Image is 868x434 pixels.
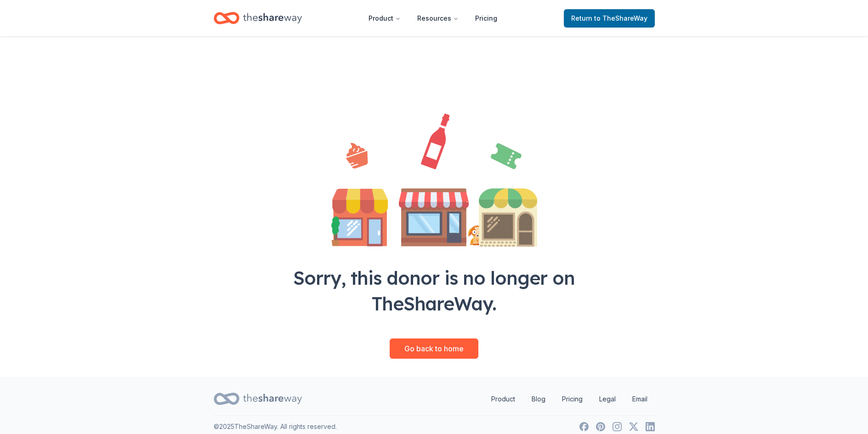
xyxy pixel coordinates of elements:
span: Return [571,13,647,24]
p: © 2025 TheShareWay. All rights reserved. [214,421,337,432]
nav: Main [361,7,505,29]
a: Returnto TheShareWay [564,9,655,28]
button: Resources [410,9,466,28]
a: Pricing [555,390,590,408]
a: Email [625,390,655,408]
a: Legal [592,390,623,408]
a: Go back to home [390,338,478,359]
nav: quick links [484,390,655,408]
img: Illustration for landing page [331,113,537,247]
a: Home [214,7,302,29]
span: to TheShareWay [594,14,647,22]
a: Pricing [468,9,505,28]
a: Product [484,390,522,408]
button: Product [361,9,408,28]
a: Blog [524,390,553,408]
div: Sorry, this donor is no longer on TheShareWay. [272,265,596,316]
